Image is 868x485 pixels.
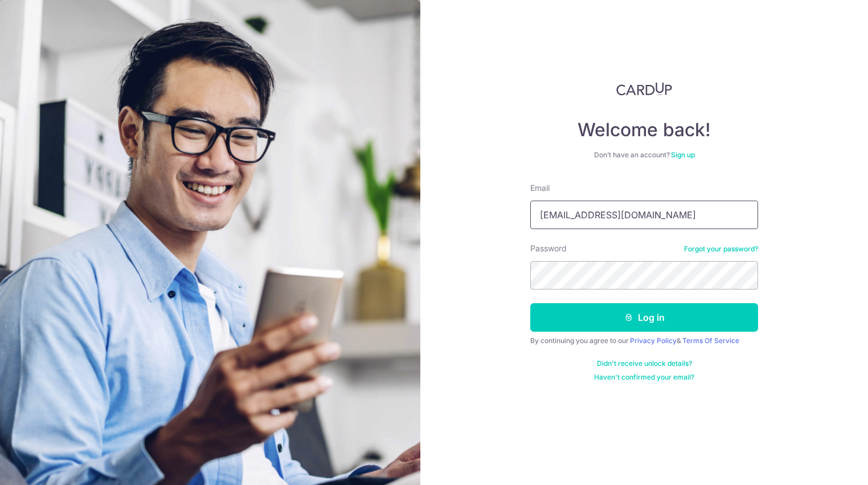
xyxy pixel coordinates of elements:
a: Didn't receive unlock details? [597,359,692,368]
div: Don’t have an account? [530,150,758,160]
img: CardUp Logo [616,82,672,96]
button: Log in [530,303,758,332]
label: Password [530,243,567,254]
input: Enter your Email [530,201,758,229]
a: Sign up [671,150,695,159]
a: Forgot your password? [684,244,758,254]
a: Haven't confirmed your email? [594,373,694,382]
h4: Welcome back! [530,119,758,141]
label: Email [530,182,550,194]
a: Privacy Policy [630,336,677,345]
div: By continuing you agree to our & [530,336,758,345]
a: Terms Of Service [682,336,739,345]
